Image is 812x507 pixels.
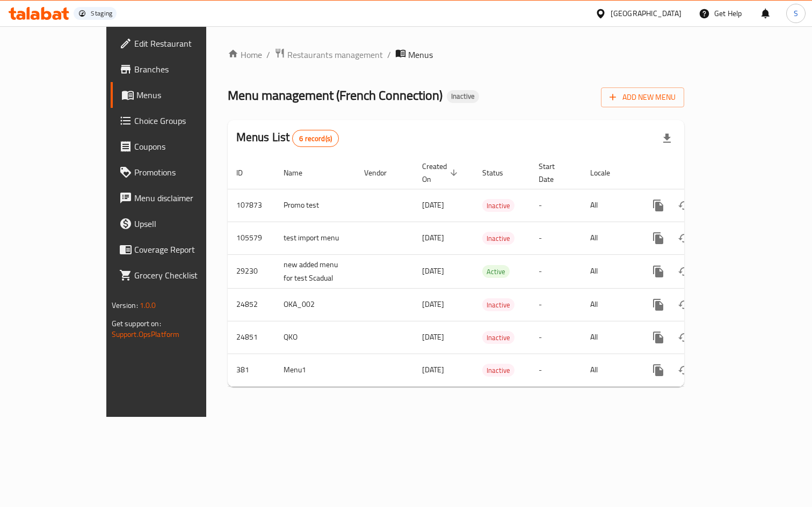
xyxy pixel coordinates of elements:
[482,364,514,377] span: Inactive
[422,330,444,344] span: [DATE]
[482,200,514,212] span: Inactive
[236,129,339,147] h2: Menus List
[582,288,637,321] td: All
[275,254,356,288] td: new added menu for test Scadual
[134,166,234,179] span: Promotions
[228,48,685,62] nav: breadcrumb
[646,357,671,383] button: more
[134,63,234,76] span: Branches
[111,31,242,56] a: Edit Restaurant
[530,354,582,386] td: -
[646,225,671,251] button: more
[228,288,275,321] td: 24852
[134,37,234,50] span: Edit Restaurant
[111,82,242,108] a: Menus
[228,83,443,107] span: Menu management ( French Connection )
[134,243,234,256] span: Coverage Report
[482,232,514,245] div: Inactive
[111,134,242,159] a: Coupons
[447,90,479,103] div: Inactive
[646,292,671,318] button: more
[646,193,671,218] button: more
[287,48,383,61] span: Restaurants management
[134,192,234,204] span: Menu disclaimer
[136,89,234,101] span: Menus
[530,222,582,254] td: -
[228,354,275,386] td: 381
[422,198,444,212] span: [DATE]
[293,134,338,144] span: 6 record(s)
[654,126,680,151] div: Export file
[228,254,275,288] td: 29230
[422,264,444,278] span: [DATE]
[794,8,798,19] span: S
[111,211,242,237] a: Upsell
[582,222,637,254] td: All
[91,9,112,18] div: Staging
[482,265,510,278] div: Active
[611,8,682,19] div: [GEOGRAPHIC_DATA]
[111,159,242,185] a: Promotions
[482,166,517,179] span: Status
[422,231,444,245] span: [DATE]
[582,354,637,386] td: All
[112,317,161,330] span: Get support on:
[228,222,275,254] td: 105579
[671,292,697,318] button: Change Status
[408,48,433,61] span: Menus
[671,357,697,383] button: Change Status
[112,327,180,341] a: Support.OpsPlatform
[112,298,138,312] span: Version:
[530,321,582,354] td: -
[482,199,514,212] div: Inactive
[134,269,234,282] span: Grocery Checklist
[134,217,234,230] span: Upsell
[610,91,676,104] span: Add New Menu
[275,288,356,321] td: OKA_002
[671,325,697,350] button: Change Status
[646,259,671,284] button: more
[134,114,234,127] span: Choice Groups
[275,189,356,222] td: Promo test
[482,364,514,377] div: Inactive
[275,222,356,254] td: test import menu
[447,92,479,101] span: Inactive
[530,254,582,288] td: -
[111,108,242,134] a: Choice Groups
[671,259,697,284] button: Change Status
[284,166,316,179] span: Name
[422,160,461,186] span: Created On
[582,189,637,222] td: All
[228,321,275,354] td: 24851
[601,87,684,107] button: Add New Menu
[111,262,242,288] a: Grocery Checklist
[111,185,242,211] a: Menu disclaimer
[274,48,383,62] a: Restaurants management
[275,354,356,386] td: Menu1
[236,166,257,179] span: ID
[228,189,275,222] td: 107873
[140,298,156,312] span: 1.0.0
[582,321,637,354] td: All
[482,266,510,278] span: Active
[482,331,514,344] div: Inactive
[671,193,697,218] button: Change Status
[387,48,391,61] li: /
[590,166,624,179] span: Locale
[422,363,444,377] span: [DATE]
[228,157,757,387] table: enhanced table
[530,288,582,321] td: -
[364,166,401,179] span: Vendor
[266,48,270,61] li: /
[292,130,339,147] div: Total records count
[111,56,242,82] a: Branches
[646,325,671,350] button: more
[422,297,444,311] span: [DATE]
[111,237,242,262] a: Coverage Report
[228,48,262,61] a: Home
[482,299,514,311] span: Inactive
[482,298,514,311] div: Inactive
[582,254,637,288] td: All
[482,232,514,245] span: Inactive
[482,332,514,344] span: Inactive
